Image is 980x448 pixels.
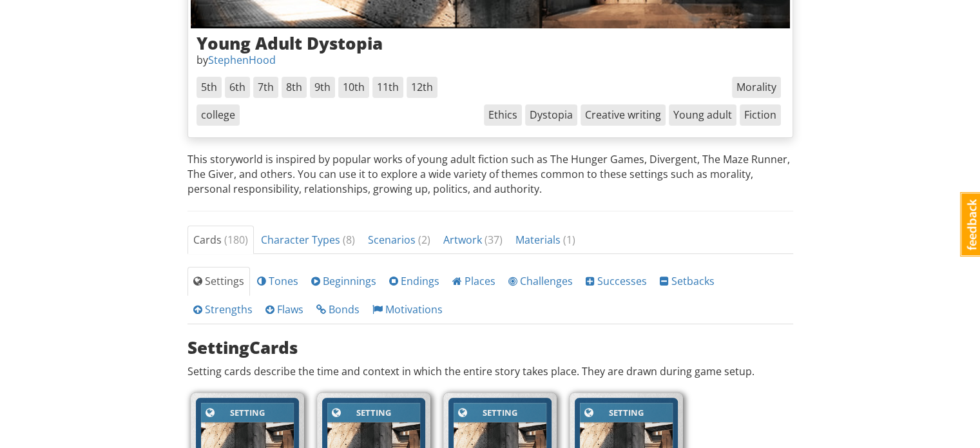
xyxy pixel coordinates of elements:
[197,104,240,126] span: college
[368,233,430,247] span: Scenarios
[596,405,657,420] div: Setting
[217,405,278,420] div: Setting
[669,104,736,126] span: Young adult
[581,104,666,126] span: Creative writing
[253,77,278,98] span: 7th
[443,233,503,247] span: Artwork
[372,77,403,98] span: 11th
[193,233,248,247] span: Cards
[418,233,430,247] span: ( 2 )
[452,274,495,288] span: Places
[282,77,307,98] span: 8th
[660,274,715,288] span: Setbacks
[265,302,303,317] span: Flaws
[740,104,781,126] span: Fiction
[389,274,439,288] span: Endings
[197,53,784,68] p: by
[187,364,793,379] p: Setting cards describe the time and context in which the entire story takes place. They are drawn...
[563,233,575,247] span: ( 1 )
[225,77,250,98] span: 6th
[508,274,573,288] span: Challenges
[338,77,369,98] span: 10th
[470,405,530,420] div: Setting
[586,274,647,288] span: Successes
[343,405,404,420] div: Setting
[732,77,781,98] span: Morality
[525,104,577,126] span: Dystopia
[343,233,355,247] span: ( 8 )
[261,233,355,247] span: Character Types
[310,77,335,98] span: 9th
[197,77,222,98] span: 5th
[311,274,376,288] span: Beginnings
[316,302,360,317] span: Bonds
[208,53,276,67] a: StephenHood
[197,34,784,53] h3: Young Adult Dystopia
[193,274,244,288] span: Settings
[257,274,298,288] span: Tones
[187,338,793,357] h3: Setting Cards
[372,302,443,317] span: Motivations
[485,233,503,247] span: ( 37 )
[224,233,248,247] span: ( 180 )
[407,77,437,98] span: 12th
[515,233,575,247] span: Materials
[484,104,522,126] span: Ethics
[187,152,793,197] p: This storyworld is inspired by popular works of young adult fiction such as The Hunger Games, Div...
[193,302,253,317] span: Strengths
